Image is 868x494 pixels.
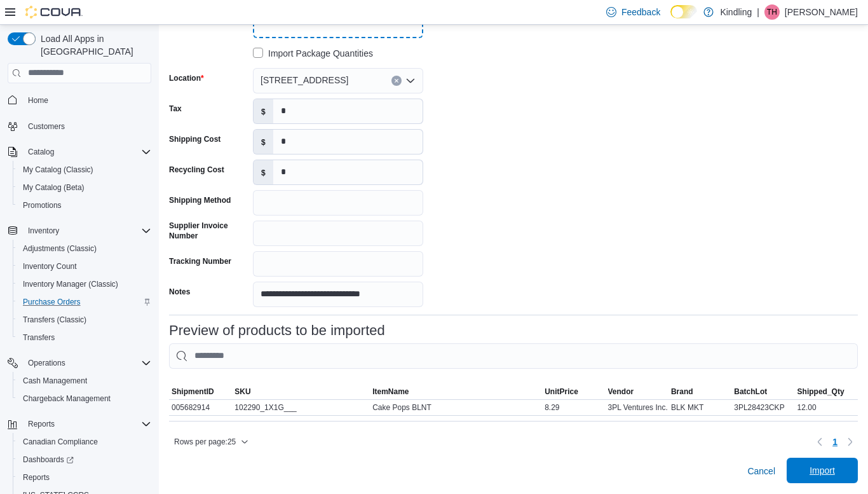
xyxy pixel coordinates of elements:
button: My Catalog (Beta) [13,179,156,196]
button: Inventory Count [13,257,156,275]
button: Open list of options [405,76,416,86]
span: Chargeback Management [18,391,151,406]
button: Shipped_Qty [795,384,858,399]
span: Feedback [621,6,660,18]
span: Brand [671,387,693,397]
span: Reports [18,470,151,485]
label: $ [254,130,273,154]
button: UnitPrice [542,384,605,399]
span: Inventory Manager (Classic) [18,277,151,292]
p: | [757,4,759,20]
label: $ [254,99,273,123]
span: My Catalog (Beta) [18,180,151,195]
label: Shipping Method [169,195,231,205]
span: 1 [832,436,837,448]
div: 3PL28423CKP [731,400,794,415]
span: Inventory [28,226,59,236]
span: Adjustments (Classic) [23,244,97,254]
span: Load All Apps in [GEOGRAPHIC_DATA] [36,32,151,58]
span: Customers [28,121,65,132]
label: Shipping Cost [169,134,220,144]
span: Catalog [23,144,151,160]
button: Transfers (Classic) [13,311,156,329]
button: Operations [3,354,156,372]
button: My Catalog (Classic) [13,161,156,179]
span: ShipmentID [172,387,214,397]
div: 005682914 [169,400,232,415]
a: Inventory Manager (Classic) [18,277,123,292]
button: Customers [3,117,156,135]
nav: Pagination for table: MemoryTable from EuiInMemoryTable [812,432,858,452]
span: ItemName [372,387,409,397]
a: Inventory Count [18,259,82,274]
a: Purchase Orders [18,294,86,310]
button: Inventory Manager (Classic) [13,275,156,293]
span: Transfers [18,330,151,345]
button: Rows per page:25 [169,434,254,449]
span: Home [28,95,48,106]
span: Cash Management [23,376,87,386]
span: My Catalog (Beta) [23,182,85,193]
button: Catalog [23,144,59,160]
label: Notes [169,287,190,297]
a: Canadian Compliance [18,434,103,449]
button: Previous page [812,434,827,449]
div: 12.00 [795,400,858,415]
div: 102290_1X1G___ [232,400,370,415]
span: Rows per page : 25 [174,437,236,447]
div: BLK MKT [668,400,731,415]
button: BatchLot [731,384,794,399]
p: [PERSON_NAME] [785,4,858,20]
ul: Pagination for table: MemoryTable from EuiInMemoryTable [827,432,843,452]
a: Chargeback Management [18,391,116,406]
span: My Catalog (Classic) [18,162,151,177]
a: Transfers [18,330,60,345]
span: BatchLot [734,387,767,397]
span: Adjustments (Classic) [18,241,151,256]
button: Promotions [13,196,156,214]
a: Transfers (Classic) [18,312,92,327]
span: [STREET_ADDRESS] [261,72,348,88]
span: Customers [23,118,151,134]
span: Reports [23,416,151,432]
span: Reports [28,419,55,429]
button: Cancel [742,458,780,484]
span: Reports [23,472,50,483]
span: Inventory Count [18,259,151,274]
a: Customers [23,119,70,134]
input: This is a search bar. As you type, the results lower in the page will automatically filter. [169,343,858,369]
label: $ [254,160,273,184]
a: Dashboards [18,452,79,467]
span: Transfers (Classic) [18,312,151,327]
span: Import [810,464,835,477]
a: My Catalog (Beta) [18,180,90,195]
span: UnitPrice [545,387,578,397]
div: 8.29 [542,400,605,415]
button: Reports [3,415,156,433]
label: Tax [169,104,182,114]
span: Cancel [747,465,775,477]
button: Adjustments (Classic) [13,240,156,257]
span: Vendor [608,387,634,397]
button: Canadian Compliance [13,433,156,451]
span: Purchase Orders [18,294,151,310]
button: Page 1 of 1 [827,432,843,452]
span: TH [767,4,777,20]
label: Supplier Invoice Number [169,221,248,241]
button: Next page [843,434,858,449]
button: Inventory [23,223,64,238]
span: Inventory Manager (Classic) [23,279,118,289]
button: Transfers [13,329,156,346]
a: Adjustments (Classic) [18,241,102,256]
img: Cova [25,6,83,18]
span: Inventory [23,223,151,238]
a: Promotions [18,198,67,213]
label: Tracking Number [169,256,231,266]
button: Chargeback Management [13,390,156,408]
span: My Catalog (Classic) [23,165,93,175]
button: Operations [23,355,71,371]
span: Transfers (Classic) [23,315,86,325]
div: 3PL Ventures Inc. [606,400,668,415]
a: Dashboards [13,451,156,469]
